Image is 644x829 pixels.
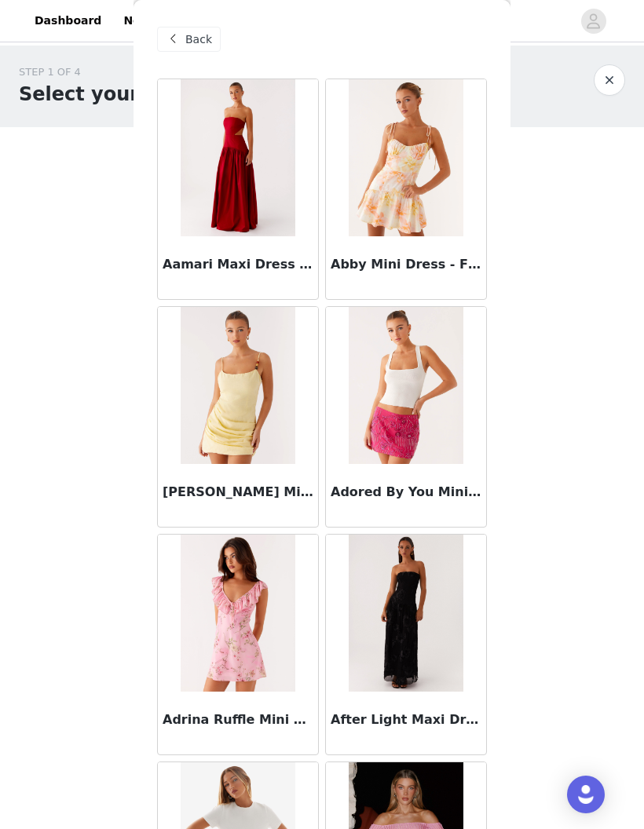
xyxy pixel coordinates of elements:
h1: Select your styles! [19,80,218,108]
h3: After Light Maxi Dress - Black [331,710,481,729]
h3: Aamari Maxi Dress - Red [163,255,313,274]
img: Adrina Ruffle Mini Dress - Pink Floral Print [181,535,295,692]
img: Abby Mini Dress - Floral Print [349,79,463,236]
a: Dashboard [25,3,111,38]
h3: [PERSON_NAME] Mini Dress - Yellow [163,483,313,502]
div: STEP 1 OF 4 [19,64,218,80]
div: Open Intercom Messenger [567,776,605,813]
img: Adella Mini Dress - Yellow [181,307,295,464]
img: Adored By You Mini Skirt - Fuchsia [349,307,463,464]
img: After Light Maxi Dress - Black [349,535,463,692]
img: Aamari Maxi Dress - Red [181,79,295,236]
a: Networks [114,3,192,38]
h3: Adored By You Mini Skirt - Fuchsia [331,483,481,502]
div: avatar [586,9,601,34]
span: Back [185,31,212,48]
h3: Adrina Ruffle Mini Dress - Pink Floral Print [163,710,313,729]
h3: Abby Mini Dress - Floral Print [331,255,481,274]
